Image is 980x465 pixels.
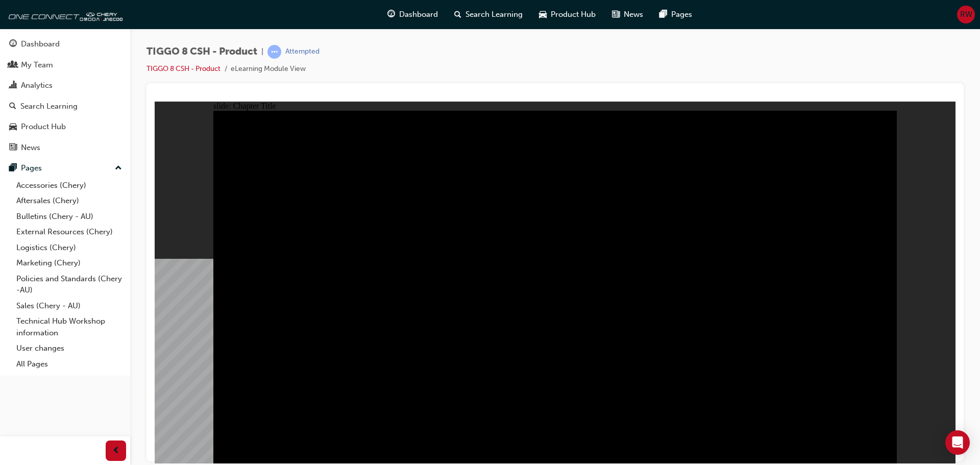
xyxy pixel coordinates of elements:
[261,46,263,58] span: |
[21,162,42,174] div: Pages
[9,61,17,70] span: people-icon
[604,4,651,25] a: news-iconNews
[115,162,122,175] span: up-icon
[12,209,126,225] a: Bulletins (Chery - AU)
[960,9,972,20] span: RW
[12,298,126,314] a: Sales (Chery - AU)
[9,102,16,111] span: search-icon
[267,45,281,59] span: learningRecordVerb_ATTEMPT-icon
[12,240,126,256] a: Logistics (Chery)
[4,33,126,159] button: DashboardMy TeamAnalyticsSearch LearningProduct HubNews
[531,4,604,25] a: car-iconProduct Hub
[21,38,60,50] div: Dashboard
[612,8,620,21] span: news-icon
[387,8,395,21] span: guage-icon
[4,159,126,178] button: Pages
[12,193,126,209] a: Aftersales (Chery)
[12,224,126,240] a: External Resources (Chery)
[21,59,53,71] div: My Team
[4,117,126,136] a: Product Hub
[454,8,461,21] span: search-icon
[4,56,126,75] a: My Team
[9,81,17,90] span: chart-icon
[539,8,547,21] span: car-icon
[12,255,126,271] a: Marketing (Chery)
[9,164,17,173] span: pages-icon
[12,178,126,193] a: Accessories (Chery)
[146,64,220,73] a: TIGGO 8 CSH - Product
[4,97,126,116] a: Search Learning
[9,123,17,132] span: car-icon
[399,9,438,20] span: Dashboard
[9,143,17,153] span: news-icon
[12,313,126,340] a: Technical Hub Workshop information
[957,6,975,23] button: RW
[4,138,126,157] a: News
[12,356,126,372] a: All Pages
[12,340,126,356] a: User changes
[21,80,53,91] div: Analytics
[21,142,40,154] div: News
[624,9,643,20] span: News
[112,445,120,457] span: prev-icon
[9,40,17,49] span: guage-icon
[651,4,700,25] a: pages-iconPages
[465,9,523,20] span: Search Learning
[146,46,257,58] span: TIGGO 8 CSH - Product
[4,76,126,95] a: Analytics
[551,9,596,20] span: Product Hub
[659,8,667,21] span: pages-icon
[446,4,531,25] a: search-iconSearch Learning
[285,47,320,57] div: Attempted
[671,9,692,20] span: Pages
[945,430,970,455] div: Open Intercom Messenger
[5,4,122,25] img: oneconnect
[20,101,78,112] div: Search Learning
[12,271,126,298] a: Policies and Standards (Chery -AU)
[379,4,446,25] a: guage-iconDashboard
[231,63,306,75] li: eLearning Module View
[4,35,126,54] a: Dashboard
[21,121,66,133] div: Product Hub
